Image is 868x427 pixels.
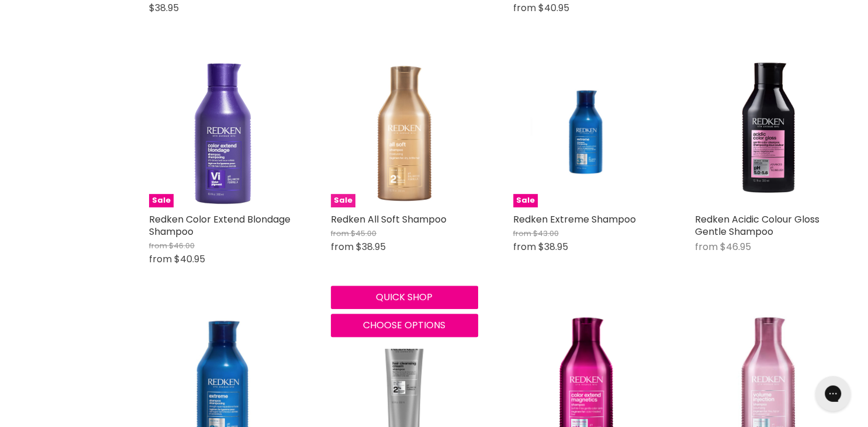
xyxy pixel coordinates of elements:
[149,60,296,207] img: Redken Color Extend Blondage Shampoo
[331,228,349,239] span: from
[149,194,174,207] span: Sale
[331,194,355,207] span: Sale
[513,194,538,207] span: Sale
[149,60,296,207] a: Redken Color Extend Blondage ShampooSale
[533,228,559,239] span: $43.00
[331,240,354,254] span: from
[513,240,536,254] span: from
[513,213,636,226] a: Redken Extreme Shampoo
[538,1,569,15] span: $40.95
[149,240,167,251] span: from
[331,286,478,309] button: Quick shop
[695,60,842,207] img: Redken Acidic Colour Gloss Gentle Shampoo
[720,240,751,254] span: $46.95
[149,1,179,15] span: $38.95
[174,252,205,266] span: $40.95
[331,60,478,207] a: Redken All Soft ShampooSale
[538,240,568,254] span: $38.95
[363,318,445,332] span: Choose options
[695,213,819,238] a: Redken Acidic Colour Gloss Gentle Shampoo
[331,213,447,226] a: Redken All Soft Shampoo
[169,240,195,251] span: $46.00
[351,228,376,239] span: $45.00
[149,252,172,266] span: from
[356,240,386,254] span: $38.95
[331,314,478,337] button: Choose options
[695,240,718,254] span: from
[149,213,291,238] a: Redken Color Extend Blondage Shampoo
[513,228,531,239] span: from
[513,60,660,207] a: Redken Extreme ShampooSale
[513,67,660,200] img: Redken Extreme Shampoo
[810,372,856,415] iframe: Gorgias live chat messenger
[331,60,478,207] img: Redken All Soft Shampoo
[513,1,536,15] span: from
